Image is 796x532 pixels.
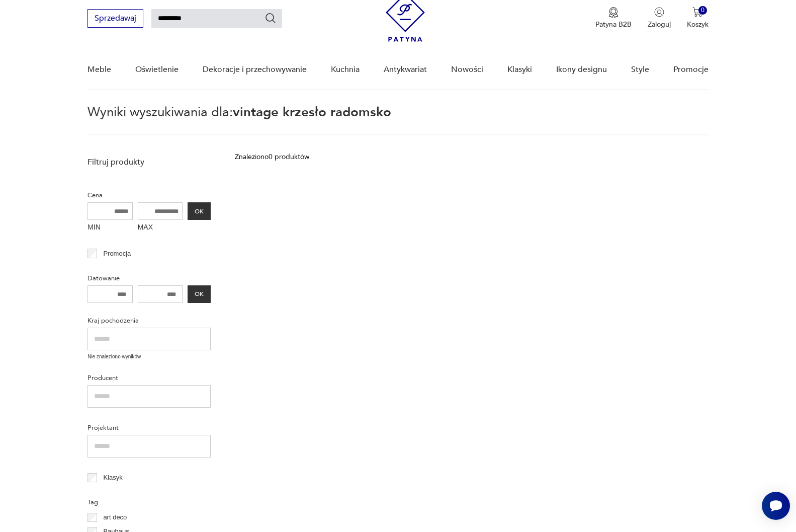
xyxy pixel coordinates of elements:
a: Meble [87,50,111,89]
p: Nie znaleziono wyników [87,353,211,361]
p: Tag [87,497,211,508]
p: Projektant [87,422,211,433]
p: Filtruj produkty [87,157,211,168]
p: Cena [87,190,211,201]
label: MAX [138,220,183,236]
div: 0 [698,6,707,15]
img: Ikona koszyka [692,7,702,17]
button: Zaloguj [648,7,671,29]
a: Style [631,50,649,89]
a: Sprzedawaj [87,16,143,23]
p: Wyniki wyszukiwania dla: [87,106,709,135]
p: Promocja [103,248,131,259]
a: Promocje [673,50,709,89]
a: Ikona medaluPatyna B2B [595,7,632,29]
button: OK [188,202,211,220]
button: Szukaj [264,12,277,24]
button: 0Koszyk [687,7,709,29]
img: Ikonka użytkownika [654,7,664,17]
a: Oświetlenie [135,50,179,89]
label: MIN [87,220,133,236]
p: Datowanie [87,273,211,284]
p: Patyna B2B [595,20,632,29]
p: art deco [103,512,127,523]
p: Klasyk [103,472,122,483]
div: Znaleziono 0 produktów [235,151,309,163]
img: Ikona medalu [608,7,618,18]
a: Kuchnia [331,50,360,89]
a: Nowości [451,50,483,89]
button: Patyna B2B [595,7,632,29]
p: Zaloguj [648,20,671,29]
p: Kraj pochodzenia [87,315,211,326]
a: Ikony designu [556,50,607,89]
p: Koszyk [687,20,709,29]
p: Producent [87,372,211,384]
button: OK [188,285,211,303]
a: Klasyki [507,50,532,89]
a: Antykwariat [384,50,427,89]
a: Dekoracje i przechowywanie [203,50,307,89]
iframe: Smartsupp widget button [762,492,790,520]
button: Sprzedawaj [87,9,143,28]
span: vintage krzesło radomsko [233,103,391,121]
